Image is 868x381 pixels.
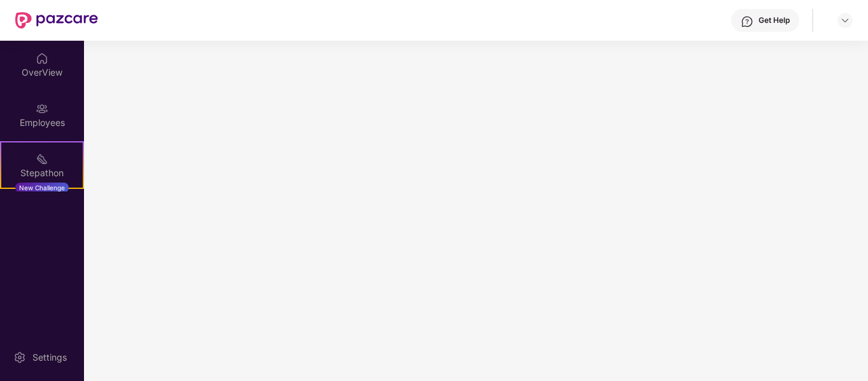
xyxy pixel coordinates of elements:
[759,15,790,25] div: Get Help
[1,167,83,179] div: Stepathon
[36,153,48,165] img: svg+xml;base64,PHN2ZyB4bWxucz0iaHR0cDovL3d3dy53My5vcmcvMjAwMC9zdmciIHdpZHRoPSIyMSIgaGVpZ2h0PSIyMC...
[840,15,850,25] img: svg+xml;base64,PHN2ZyBpZD0iRHJvcGRvd24tMzJ4MzIiIHhtbG5zPSJodHRwOi8vd3d3LnczLm9yZy8yMDAwL3N2ZyIgd2...
[15,183,69,193] div: New Challenge
[15,12,98,29] img: New Pazcare Logo
[36,102,48,115] img: svg+xml;base64,PHN2ZyBpZD0iRW1wbG95ZWVzIiB4bWxucz0iaHR0cDovL3d3dy53My5vcmcvMjAwMC9zdmciIHdpZHRoPS...
[13,351,26,364] img: svg+xml;base64,PHN2ZyBpZD0iU2V0dGluZy0yMHgyMCIgeG1sbnM9Imh0dHA6Ly93d3cudzMub3JnLzIwMDAvc3ZnIiB3aW...
[29,351,71,364] div: Settings
[741,15,753,28] img: svg+xml;base64,PHN2ZyBpZD0iSGVscC0zMngzMiIgeG1sbnM9Imh0dHA6Ly93d3cudzMub3JnLzIwMDAvc3ZnIiB3aWR0aD...
[36,52,48,65] img: svg+xml;base64,PHN2ZyBpZD0iSG9tZSIgeG1sbnM9Imh0dHA6Ly93d3cudzMub3JnLzIwMDAvc3ZnIiB3aWR0aD0iMjAiIG...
